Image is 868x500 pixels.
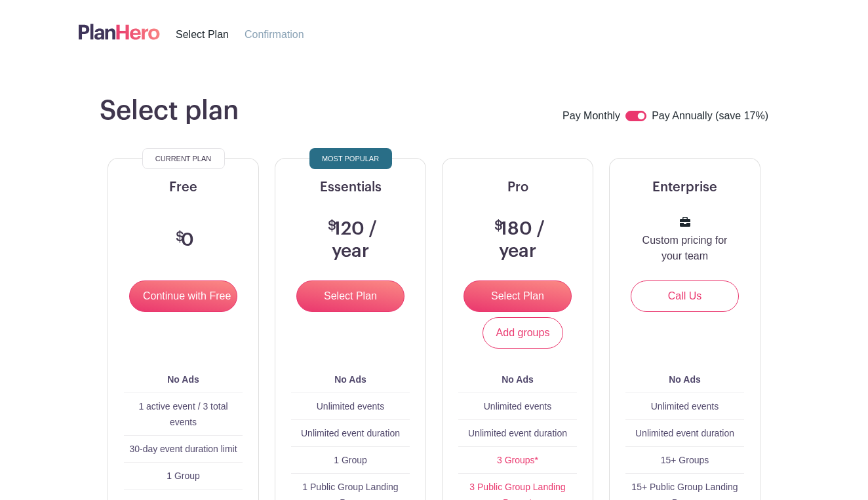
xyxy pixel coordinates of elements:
[468,428,567,438] span: Unlimited event duration
[651,401,719,412] span: Unlimited events
[652,108,768,125] label: Pay Annually (save 17%)
[291,180,410,195] h5: Essentials
[167,471,200,481] span: 1 Group
[296,280,404,312] input: Select Plan
[669,374,700,385] b: No Ads
[124,180,243,195] h5: Free
[464,280,572,312] input: Select Plan
[138,401,227,427] span: 1 active event / 3 total events
[474,218,561,262] h3: 180 / year
[494,220,503,233] span: $
[334,374,366,385] b: No Ads
[172,229,194,252] h3: 0
[129,280,237,312] input: Continue with Free
[502,374,533,385] b: No Ads
[483,317,564,349] a: Add groups
[322,151,379,166] span: Most Popular
[167,374,199,385] b: No Ads
[129,444,237,454] span: 30-day event duration limit
[641,233,728,264] p: Custom pricing for your team
[497,455,538,465] a: 3 Groups*
[328,220,336,233] span: $
[631,280,739,312] a: Call Us
[176,231,184,244] span: $
[635,428,734,438] span: Unlimited event duration
[307,218,394,262] h3: 120 / year
[625,180,744,195] h5: Enterprise
[155,151,211,166] span: Current Plan
[484,401,552,412] span: Unlimited events
[100,95,239,126] h1: Select plan
[245,29,304,40] span: Confirmation
[458,180,577,195] h5: Pro
[317,401,385,412] span: Unlimited events
[176,29,229,40] span: Select Plan
[79,21,160,43] img: logo-507f7623f17ff9eddc593b1ce0a138ce2505c220e1c5a4e2b4648c50719b7d32.svg
[334,455,367,465] span: 1 Group
[301,428,400,438] span: Unlimited event duration
[661,455,709,465] span: 15+ Groups
[562,108,620,125] label: Pay Monthly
